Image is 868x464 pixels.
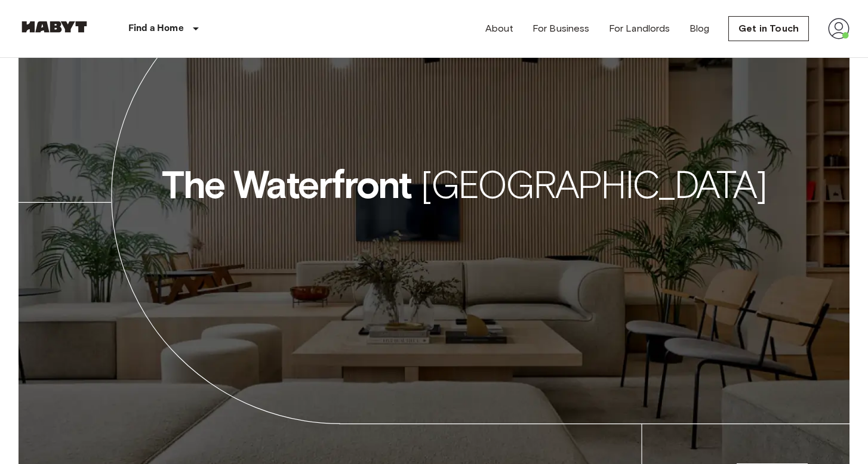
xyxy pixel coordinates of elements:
[828,18,849,39] img: avatar
[485,21,513,36] a: About
[19,21,90,33] img: Habyt
[609,21,670,36] a: For Landlords
[533,21,590,36] a: For Business
[128,21,184,36] p: Find a Home
[690,21,710,36] a: Blog
[728,16,809,41] a: Get in Touch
